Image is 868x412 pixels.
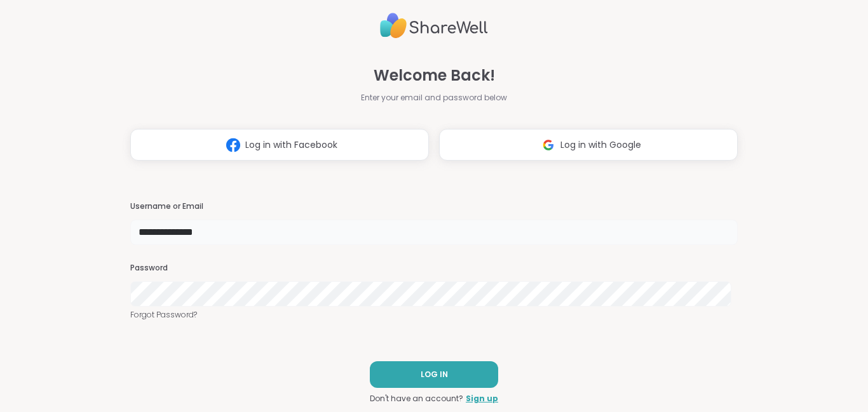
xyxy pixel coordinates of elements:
img: ShareWell Logomark [221,133,245,157]
span: LOG IN [421,369,448,380]
img: ShareWell Logo [380,8,488,44]
button: Log in with Facebook [130,129,429,161]
span: Log in with Facebook [245,138,337,152]
h3: Username or Email [130,201,738,212]
h3: Password [130,263,738,274]
span: Don't have an account? [370,393,463,404]
button: LOG IN [370,361,498,388]
a: Sign up [466,393,498,404]
button: Log in with Google [439,129,738,161]
a: Forgot Password? [130,309,738,321]
span: Welcome Back! [374,64,495,87]
span: Log in with Google [560,138,641,152]
span: Enter your email and password below [361,92,507,103]
img: ShareWell Logomark [536,133,560,157]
